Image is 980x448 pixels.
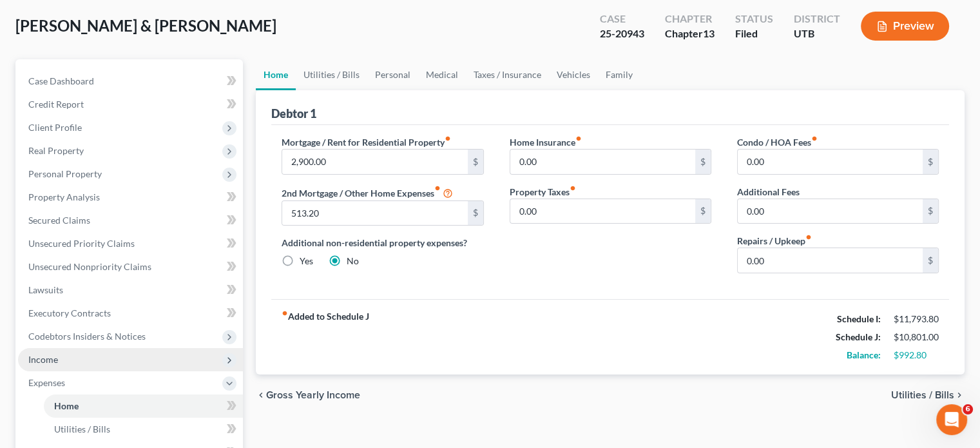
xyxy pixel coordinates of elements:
[923,248,938,273] div: $
[570,185,576,191] i: fiber_manual_record
[468,201,483,226] div: $
[575,135,582,142] i: fiber_manual_record
[963,404,973,414] span: 6
[695,199,711,224] div: $
[256,390,266,400] i: chevron_left
[695,150,711,174] div: $
[28,191,100,202] span: Property Analysis
[28,331,146,342] span: Codebtors Insiders & Notices
[738,150,923,174] input: --
[510,150,695,174] input: --
[598,59,640,90] a: Family
[894,349,939,362] div: $992.80
[837,313,881,324] strong: Schedule I:
[28,215,90,226] span: Secured Claims
[434,185,441,191] i: fiber_manual_record
[894,313,939,326] div: $11,793.80
[18,232,243,255] a: Unsecured Priority Claims
[28,99,84,110] span: Credit Report
[18,278,243,302] a: Lawsuits
[28,145,84,156] span: Real Property
[266,390,360,400] span: Gross Yearly Income
[54,400,79,411] span: Home
[923,150,938,174] div: $
[282,310,288,317] i: fiber_manual_record
[737,135,818,149] label: Condo / HOA Fees
[847,349,881,360] strong: Balance:
[735,26,773,41] div: Filed
[28,284,63,295] span: Lawsuits
[28,354,58,365] span: Income
[282,201,467,226] input: --
[510,185,576,199] label: Property Taxes
[18,209,243,232] a: Secured Claims
[28,261,151,272] span: Unsecured Nonpriority Claims
[936,404,967,435] iframe: Intercom live chat
[510,199,695,224] input: --
[28,168,102,179] span: Personal Property
[600,12,644,26] div: Case
[811,135,818,142] i: fiber_manual_record
[737,234,812,248] label: Repairs / Upkeep
[28,238,135,249] span: Unsecured Priority Claims
[282,135,451,149] label: Mortgage / Rent for Residential Property
[271,106,316,121] div: Debtor 1
[894,331,939,344] div: $10,801.00
[282,236,483,249] label: Additional non-residential property expenses?
[923,199,938,224] div: $
[954,390,965,400] i: chevron_right
[44,394,243,418] a: Home
[15,16,276,35] span: [PERSON_NAME] & [PERSON_NAME]
[738,199,923,224] input: --
[468,150,483,174] div: $
[418,59,466,90] a: Medical
[18,302,243,325] a: Executory Contracts
[738,248,923,273] input: --
[18,255,243,278] a: Unsecured Nonpriority Claims
[737,185,800,199] label: Additional Fees
[600,26,644,41] div: 25-20943
[296,59,367,90] a: Utilities / Bills
[367,59,418,90] a: Personal
[466,59,549,90] a: Taxes / Insurance
[836,331,881,342] strong: Schedule J:
[805,234,812,240] i: fiber_manual_record
[28,307,111,318] span: Executory Contracts
[54,424,110,434] span: Utilities / Bills
[445,135,451,142] i: fiber_manual_record
[282,185,453,200] label: 2nd Mortgage / Other Home Expenses
[794,12,840,26] div: District
[28,75,94,86] span: Case Dashboard
[347,255,359,268] label: No
[44,418,243,441] a: Utilities / Bills
[891,390,954,400] span: Utilities / Bills
[300,255,313,268] label: Yes
[735,12,773,26] div: Status
[18,93,243,116] a: Credit Report
[256,59,296,90] a: Home
[18,70,243,93] a: Case Dashboard
[794,26,840,41] div: UTB
[549,59,598,90] a: Vehicles
[665,12,715,26] div: Chapter
[891,390,965,400] button: Utilities / Bills chevron_right
[28,377,65,388] span: Expenses
[861,12,949,41] button: Preview
[703,27,715,39] span: 13
[18,186,243,209] a: Property Analysis
[28,122,82,133] span: Client Profile
[256,390,360,400] button: chevron_left Gross Yearly Income
[510,135,582,149] label: Home Insurance
[282,310,369,364] strong: Added to Schedule J
[665,26,715,41] div: Chapter
[282,150,467,174] input: --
